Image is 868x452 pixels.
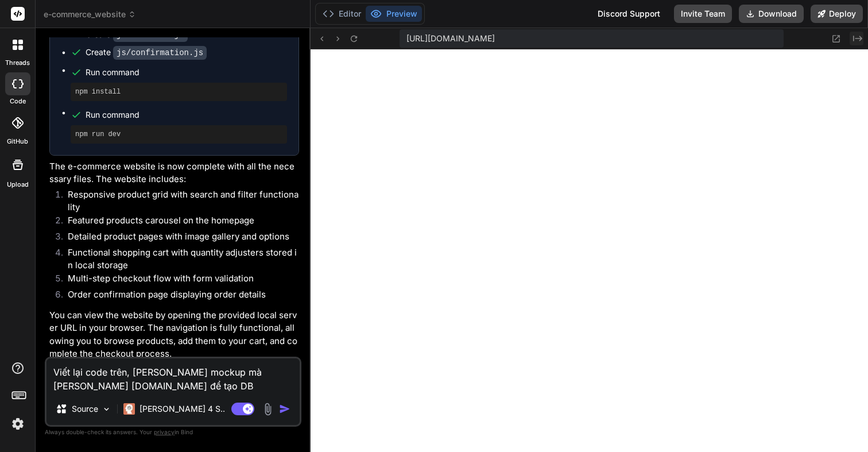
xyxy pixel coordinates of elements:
[366,6,422,22] button: Preview
[674,5,732,23] button: Invite Team
[49,160,299,186] p: The e-commerce website is now complete with all the necessary files. The website includes:
[86,47,207,59] div: Create
[75,130,282,139] pre: npm run dev
[123,403,135,415] img: Claude 4 Sonnet
[279,403,290,415] img: icon
[49,309,299,361] p: You can view the website by opening the provided local server URL in your browser. The navigation...
[5,58,30,68] label: threads
[46,358,300,393] textarea: Viết lại code trên, [PERSON_NAME] mockup mà [PERSON_NAME] [DOMAIN_NAME] để tạo DB
[59,230,299,246] li: Detailed product pages with image gallery and options
[139,403,225,415] p: [PERSON_NAME] 4 S..
[86,109,287,121] span: Run command
[59,246,299,272] li: Functional shopping cart with quantity adjusters stored in local storage
[59,288,299,304] li: Order confirmation page displaying order details
[86,29,188,41] div: Create
[7,137,28,146] label: GitHub
[261,403,274,416] img: attachment
[75,87,282,96] pre: npm install
[59,272,299,288] li: Multi-step checkout flow with form validation
[8,414,28,434] img: settings
[86,67,287,78] span: Run command
[44,9,136,20] span: e-commerce_website
[10,96,26,106] label: code
[811,5,863,23] button: Deploy
[113,46,207,60] code: js/confirmation.js
[45,427,301,438] p: Always double-check its answers. Your in Bind
[406,33,495,44] span: [URL][DOMAIN_NAME]
[59,214,299,230] li: Featured products carousel on the homepage
[59,188,299,214] li: Responsive product grid with search and filter functionality
[739,5,804,23] button: Download
[72,403,98,415] p: Source
[318,6,366,22] button: Editor
[7,180,29,190] label: Upload
[102,404,111,414] img: Pick Models
[154,428,175,435] span: privacy
[591,5,667,23] div: Discord Support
